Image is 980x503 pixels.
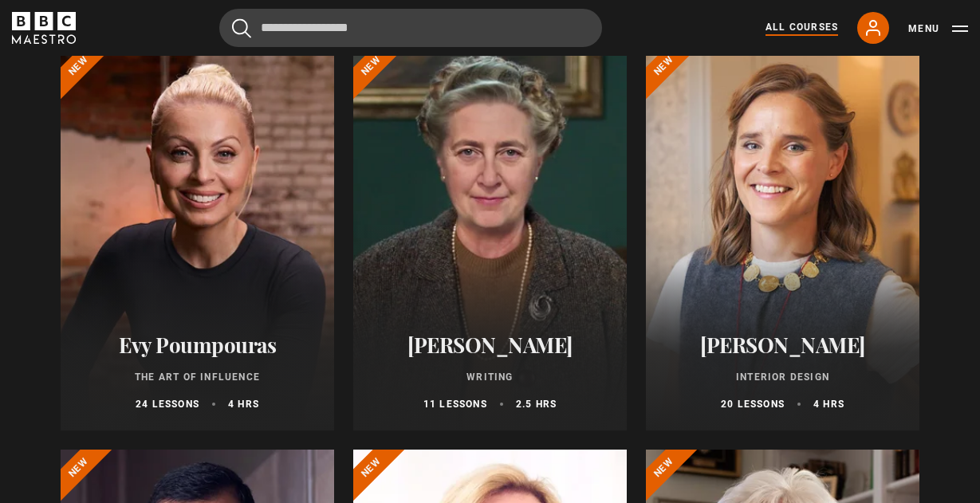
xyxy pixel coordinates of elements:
[665,370,900,384] p: Interior Design
[423,397,487,411] p: 11 lessons
[136,397,199,411] p: 24 lessons
[646,48,919,430] a: [PERSON_NAME] Interior Design 20 lessons 4 hrs New
[12,12,76,44] svg: BBC Maestro
[80,370,315,384] p: The Art of Influence
[372,332,608,357] h2: [PERSON_NAME]
[353,48,627,430] a: [PERSON_NAME] Writing 11 lessons 2.5 hrs New
[908,21,968,37] button: Toggle navigation
[228,397,259,411] p: 4 hrs
[766,20,838,36] a: All Courses
[232,18,251,38] button: Submit the search query
[80,332,315,357] h2: Evy Poumpouras
[721,397,785,411] p: 20 lessons
[665,332,900,357] h2: [PERSON_NAME]
[219,9,602,47] input: Search
[813,397,844,411] p: 4 hrs
[516,397,557,411] p: 2.5 hrs
[61,48,334,430] a: Evy Poumpouras The Art of Influence 24 lessons 4 hrs New
[372,370,608,384] p: Writing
